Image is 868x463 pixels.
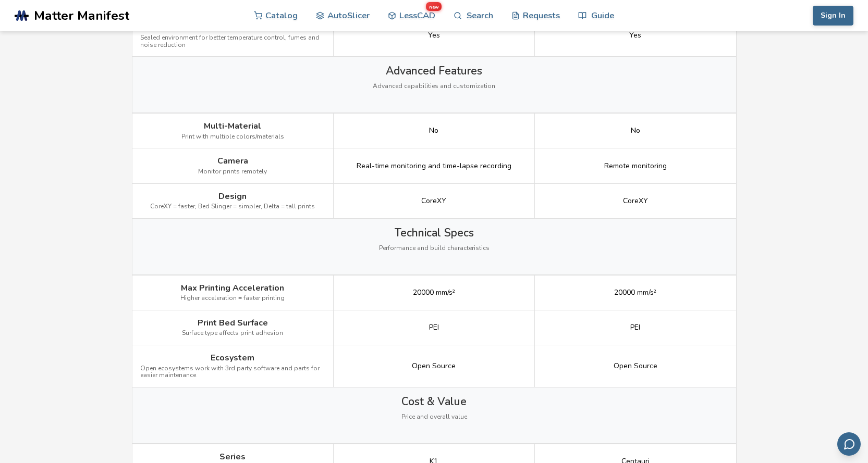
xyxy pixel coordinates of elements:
span: Remote monitoring [604,162,667,170]
span: Multi-Material [204,121,261,131]
span: Camera [217,156,248,166]
span: Cost & Value [401,395,467,408]
span: Print with multiple colors/materials [181,133,284,141]
span: Higher acceleration = faster printing [180,295,285,302]
span: CoreXY = faster, Bed Slinger = simpler, Delta = tall prints [150,203,315,210]
div: No [631,127,640,135]
span: 20000 mm/s² [614,289,656,297]
span: Yes [428,31,440,40]
span: Open ecosystems work with 3rd party software and parts for easier maintenance [140,365,325,380]
span: Sealed environment for better temperature control, fumes and noise reduction [140,34,325,49]
span: PEI [630,323,640,332]
span: CoreXY [421,197,446,205]
span: Ecosystem [211,353,254,362]
span: Advanced capabilities and customization [373,83,495,90]
span: Open Source [412,362,456,370]
button: Sign In [813,6,853,26]
span: Print Bed Surface [198,318,268,328]
span: CoreXY [623,197,648,205]
span: Yes [629,31,641,40]
span: Real-time monitoring and time-lapse recording [357,162,511,170]
span: Monitor prints remotely [198,168,267,176]
button: Send feedback via email [837,432,861,456]
span: PEI [429,323,439,332]
span: Technical Specs [395,227,474,239]
span: Surface type affects print adhesion [182,330,283,337]
span: Matter Manifest [34,8,129,23]
span: Advanced Features [386,65,482,77]
span: Price and overall value [401,414,467,421]
span: Design [218,192,247,201]
div: No [429,127,438,135]
span: Enclosed [214,22,251,32]
span: Open Source [614,362,657,370]
span: Series [219,452,246,461]
span: new [425,2,442,11]
span: 20000 mm/s² [413,289,455,297]
span: Max Printing Acceleration [181,283,284,293]
span: Performance and build characteristics [379,245,490,252]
